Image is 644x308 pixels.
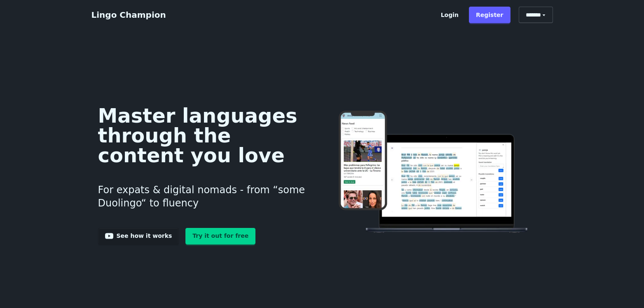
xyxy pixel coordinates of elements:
[98,173,309,220] h3: For expats & digital nomads - from “some Duolingo“ to fluency
[98,228,179,244] a: See how it works
[434,7,466,23] a: Login
[98,106,309,165] h1: Master languages through the content you love
[469,7,511,23] a: Register
[322,111,546,234] img: Learn languages online
[91,10,166,20] a: Lingo Champion
[185,228,255,244] a: Try it out for free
